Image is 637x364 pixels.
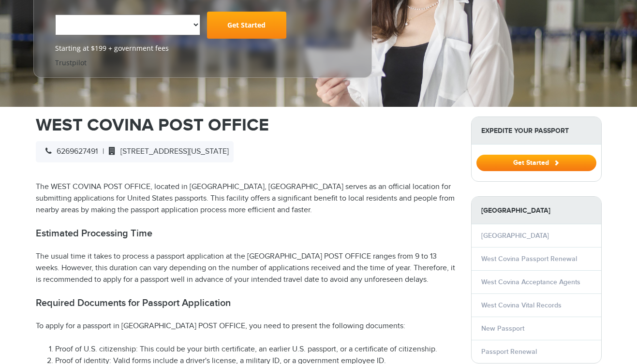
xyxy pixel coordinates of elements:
a: Trustpilot [55,58,87,67]
strong: Expedite Your Passport [472,117,601,145]
h1: WEST COVINA POST OFFICE [36,116,457,134]
a: Get Started [476,159,596,166]
li: Proof of U.S. citizenship: This could be your birth certificate, an earlier U.S. passport, or a c... [55,344,457,355]
span: [STREET_ADDRESS][US_STATE] [104,147,229,156]
p: To apply for a passport in [GEOGRAPHIC_DATA] POST OFFICE, you need to present the following docum... [36,320,457,332]
a: [GEOGRAPHIC_DATA] [481,232,549,240]
h2: Estimated Processing Time [36,228,457,239]
a: New Passport [481,324,524,333]
p: The WEST COVINA POST OFFICE, located in [GEOGRAPHIC_DATA], [GEOGRAPHIC_DATA] serves as an officia... [36,181,457,216]
a: West Covina Passport Renewal [481,255,577,263]
span: Starting at $199 + government fees [55,44,350,53]
a: West Covina Vital Records [481,301,562,309]
span: 6269627491 [41,147,98,156]
button: Get Started [476,155,596,171]
strong: [GEOGRAPHIC_DATA] [472,197,601,224]
a: Passport Renewal [481,348,537,356]
a: West Covina Acceptance Agents [481,278,580,286]
a: Get Started [207,12,286,39]
h2: Required Documents for Passport Application [36,297,457,309]
div: | [36,141,234,162]
p: The usual time it takes to process a passport application at the [GEOGRAPHIC_DATA] POST OFFICE ra... [36,251,457,286]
